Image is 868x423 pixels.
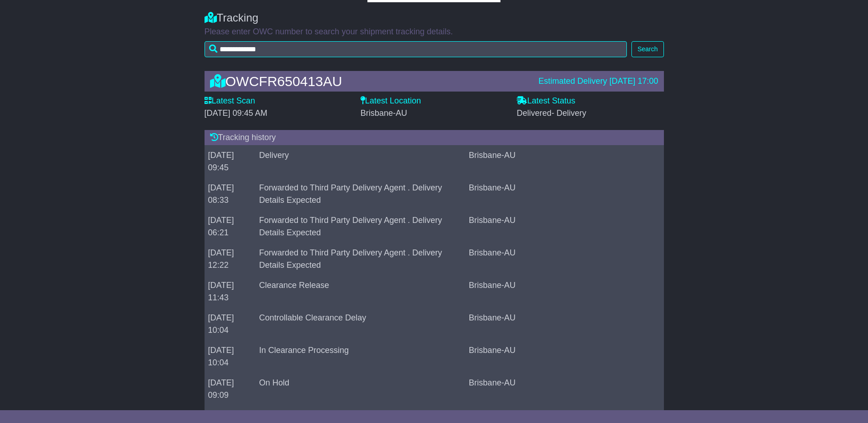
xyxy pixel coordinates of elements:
[517,108,586,118] span: Delivered
[205,74,534,89] div: OWCFR650413AU
[205,211,256,243] td: [DATE] 06:21
[255,276,465,308] td: Clearance Release
[465,341,664,373] td: Brisbane-AU
[551,108,586,118] span: - Delivery
[205,373,256,406] td: [DATE] 09:09
[255,341,465,373] td: In Clearance Processing
[255,373,465,406] td: On Hold
[361,108,407,118] span: Brisbane-AU
[205,276,256,308] td: [DATE] 11:43
[205,11,664,25] div: Tracking
[465,243,664,276] td: Brisbane-AU
[255,146,465,178] td: Delivery
[205,130,664,146] div: Tracking history
[255,178,465,211] td: Forwarded to Third Party Delivery Agent . Delivery Details Expected
[465,373,664,406] td: Brisbane-AU
[465,146,664,178] td: Brisbane-AU
[255,243,465,276] td: Forwarded to Third Party Delivery Agent . Delivery Details Expected
[205,96,255,106] label: Latest Scan
[465,276,664,308] td: Brisbane-AU
[205,243,256,276] td: [DATE] 12:22
[205,108,268,118] span: [DATE] 09:45 AM
[631,41,663,57] button: Search
[465,308,664,341] td: Brisbane-AU
[205,27,664,37] p: Please enter OWC number to search your shipment tracking details.
[205,341,256,373] td: [DATE] 10:04
[205,308,256,341] td: [DATE] 10:04
[465,178,664,211] td: Brisbane-AU
[205,146,256,178] td: [DATE] 09:45
[255,308,465,341] td: Controllable Clearance Delay
[255,211,465,243] td: Forwarded to Third Party Delivery Agent . Delivery Details Expected
[539,76,658,87] div: Estimated Delivery [DATE] 17:00
[205,178,256,211] td: [DATE] 08:33
[465,211,664,243] td: Brisbane-AU
[361,96,421,106] label: Latest Location
[517,96,575,106] label: Latest Status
